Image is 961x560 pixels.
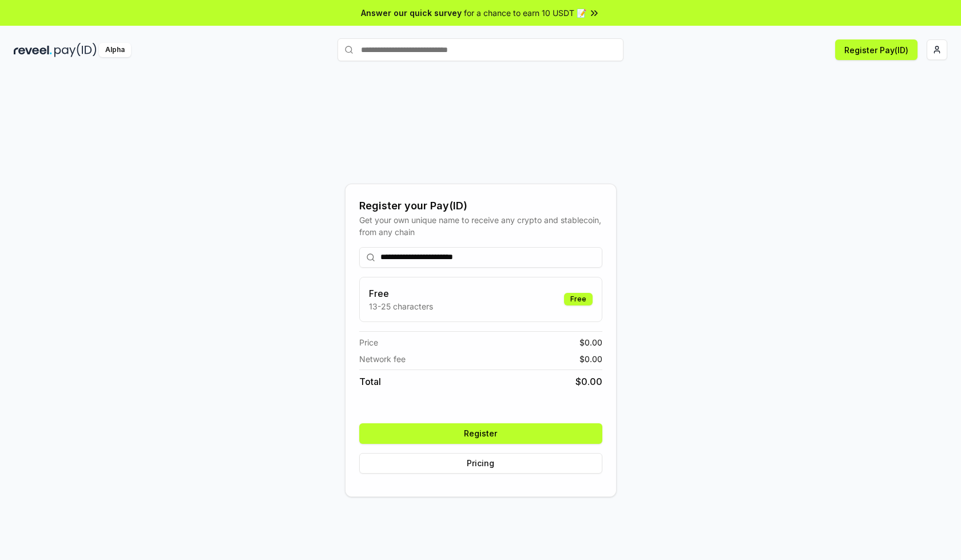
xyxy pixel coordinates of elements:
img: reveel_dark [14,43,52,57]
span: Network fee [359,353,406,365]
h3: Free [369,287,433,300]
div: Alpha [99,43,131,57]
button: Pricing [359,453,602,474]
button: Register [359,423,602,444]
button: Register Pay(ID) [835,39,918,60]
p: 13-25 characters [369,300,433,312]
span: $ 0.00 [579,353,602,365]
div: Get your own unique name to receive any crypto and stablecoin, from any chain [359,214,602,238]
span: Total [359,375,381,388]
img: pay_id [54,43,97,57]
span: $ 0.00 [575,375,602,388]
span: Price [359,336,378,348]
div: Register your Pay(ID) [359,198,602,214]
div: Free [564,293,593,305]
span: $ 0.00 [579,336,602,348]
span: Answer our quick survey [361,7,462,19]
span: for a chance to earn 10 USDT 📝 [464,7,586,19]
